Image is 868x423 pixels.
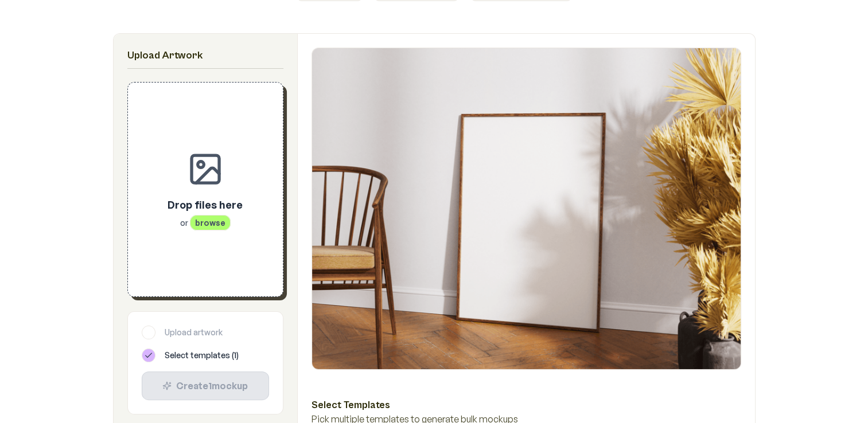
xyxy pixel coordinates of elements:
[312,48,741,369] img: Framed Poster
[151,379,259,393] div: Create 1 mockup
[165,327,223,338] span: Upload artwork
[168,197,243,213] p: Drop files here
[168,217,243,229] p: or
[165,350,239,361] span: Select templates ( 1 )
[127,48,283,64] h2: Upload Artwork
[142,371,269,400] button: Create1mockup
[312,397,741,412] h3: Select Templates
[190,215,231,230] span: browse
